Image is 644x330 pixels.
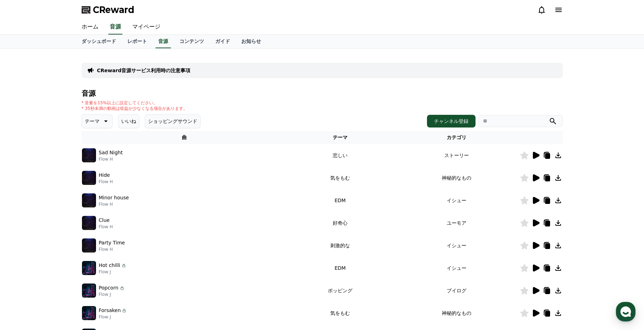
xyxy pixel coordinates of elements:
[82,216,96,230] img: music
[76,35,122,48] a: ダッシュボード
[76,20,104,35] a: ホーム
[155,35,171,48] a: 音源
[236,35,267,48] a: お知らせ
[118,114,139,128] button: いいね
[82,4,134,15] a: CReward
[99,194,129,201] p: Minor house
[393,234,520,257] td: イシュー
[93,4,134,15] span: CReward
[287,234,393,257] td: 刺激的な
[99,201,129,207] p: Flow H
[99,156,123,162] p: Flow H
[393,302,520,324] td: 神秘的なもの
[287,144,393,167] td: 悲しい
[287,167,393,189] td: 気をもむ
[82,114,113,128] button: テーマ
[82,238,96,253] img: music
[287,131,393,144] th: テーマ
[82,171,96,185] img: music
[99,239,125,247] p: Party Time
[99,217,110,224] p: Clue
[287,189,393,212] td: EDM
[210,35,236,48] a: ガイド
[99,269,127,275] p: Flow J
[393,167,520,189] td: 神秘的なもの
[82,306,96,320] img: music
[99,224,113,230] p: Flow H
[393,131,520,144] th: カテゴリ
[99,284,119,292] p: Popcorn
[85,116,100,126] p: テーマ
[82,131,287,144] th: 曲
[82,100,187,106] p: * 音量を15%以上に設定してください。
[99,172,110,179] p: Hide
[82,193,96,207] img: music
[287,279,393,302] td: ポッピング
[99,179,113,185] p: Flow H
[287,302,393,324] td: 気をもむ
[82,148,96,162] img: music
[108,20,122,35] a: 音源
[145,114,200,128] button: ショッピングサウンド
[82,261,96,275] img: music
[99,149,123,156] p: Sad Night
[174,35,210,48] a: コンテンツ
[122,35,153,48] a: レポート
[82,284,96,298] img: music
[99,247,125,252] p: Flow H
[287,212,393,234] td: 好奇心
[287,257,393,279] td: EDM
[99,314,127,320] p: Flow J
[127,20,166,35] a: マイページ
[82,106,187,111] p: * 35秒未満の動画は収益が少なくなる場合があります。
[393,279,520,302] td: ブイログ
[393,189,520,212] td: イシュー
[99,262,120,269] p: Hot chilli
[427,115,476,127] button: チャンネル登録
[393,257,520,279] td: イシュー
[393,144,520,167] td: ストーリー
[82,89,563,97] h4: 音源
[99,292,125,297] p: Flow J
[393,212,520,234] td: ユーモア
[99,307,121,314] p: Forsaken
[97,67,191,74] a: CReward音源サービス利用時の注意事項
